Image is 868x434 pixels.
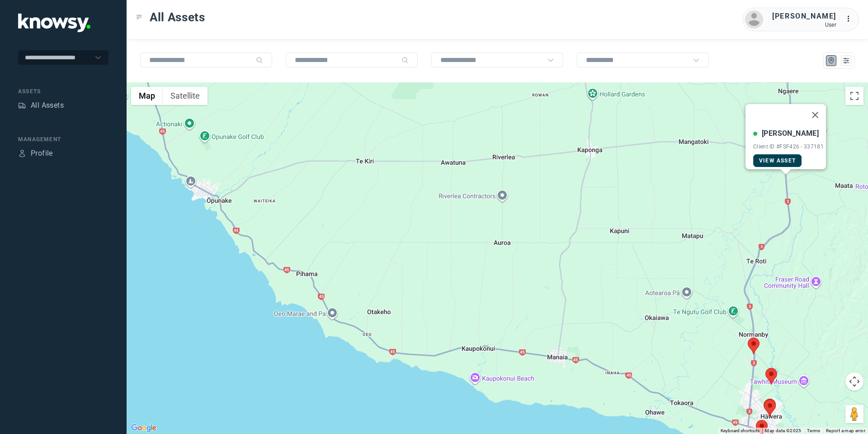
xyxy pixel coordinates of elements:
div: [PERSON_NAME] [762,128,819,139]
span: All Assets [150,9,205,25]
div: Search [401,57,409,64]
div: Profile [31,148,53,159]
div: Assets [18,101,26,110]
div: Management [18,135,108,143]
div: Profile [18,149,26,157]
div: [PERSON_NAME] [772,11,836,22]
div: Search [256,57,263,64]
div: Client ID #FSF426 - 337181 [753,143,824,150]
div: User [772,22,836,28]
button: Show satellite imagery [163,87,208,105]
span: Map data ©2025 [765,428,802,433]
span: View Asset [759,157,796,164]
a: View Asset [753,154,802,167]
button: Keyboard shortcuts [721,428,759,434]
button: Toggle fullscreen view [845,87,863,105]
a: Open this area in Google Maps (opens a new window) [129,422,159,434]
button: Drag Pegman onto the map to open Street View [845,405,863,423]
button: Map camera controls [845,372,863,391]
img: Application Logo [18,14,90,32]
div: List [842,57,850,65]
a: Terms (opens in new tab) [807,428,821,433]
div: All Assets [31,100,64,111]
a: Report a map error [826,428,865,433]
div: Map [827,57,835,65]
div: : [845,14,856,26]
button: Close [804,104,826,126]
tspan: ... [846,15,855,22]
div: Toggle Menu [136,14,142,20]
button: Show street map [131,87,163,105]
div: Assets [18,87,108,95]
a: AssetsAll Assets [18,100,64,111]
img: avatar.png [745,10,763,29]
a: ProfileProfile [18,148,53,159]
div: : [845,14,856,24]
img: Google [129,422,159,434]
